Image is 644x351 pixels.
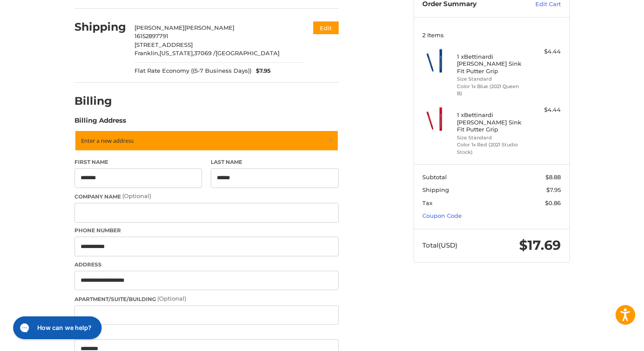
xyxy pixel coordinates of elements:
span: [GEOGRAPHIC_DATA] [216,50,280,57]
label: Last Name [211,158,339,166]
span: Franklin, [134,50,159,57]
label: Company Name [74,192,339,201]
li: Size Standard [457,75,524,83]
span: Subtotal [422,174,447,181]
span: 16152897791 [134,32,168,39]
span: Flat Rate Economy ((5-7 Business Days)) [134,67,251,75]
span: $8.88 [545,174,561,181]
span: [STREET_ADDRESS] [134,41,193,48]
span: [US_STATE], [159,50,194,57]
span: [PERSON_NAME] [134,24,184,31]
small: (Optional) [122,192,151,199]
iframe: Gorgias live chat messenger [9,313,104,342]
span: Shipping [422,186,449,193]
h4: 1 x Bettinardi [PERSON_NAME] Sink Fit Putter Grip [457,111,524,133]
h2: Billing [74,94,126,108]
span: 37069 / [194,50,216,57]
h3: 2 Items [422,32,561,39]
small: (Optional) [157,295,186,302]
li: Size Standard [457,134,524,142]
span: Tax [422,199,432,206]
h2: Shipping [74,20,126,34]
span: Total (USD) [422,241,457,249]
span: [PERSON_NAME] [184,24,234,31]
a: Coupon Code [422,212,462,219]
li: Color 1x Blue (2021 Queen B) [457,83,524,97]
label: Apartment/Suite/Building [74,294,339,303]
span: $7.95 [546,186,561,193]
label: Phone Number [74,227,339,234]
div: $4.44 [526,47,561,56]
label: City [74,329,339,337]
span: $17.69 [519,237,561,253]
legend: Billing Address [74,116,126,130]
label: First Name [74,158,202,166]
div: $4.44 [526,106,561,114]
li: Color 1x Red (2021 Studio Stock) [457,141,524,156]
h4: 1 x Bettinardi [PERSON_NAME] Sink Fit Putter Grip [457,53,524,74]
a: Enter or select a different address [74,130,339,151]
button: Edit [313,21,339,34]
span: Enter a new address [81,137,134,145]
span: $7.95 [251,67,271,75]
span: $0.86 [545,199,561,206]
label: Address [74,261,339,269]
